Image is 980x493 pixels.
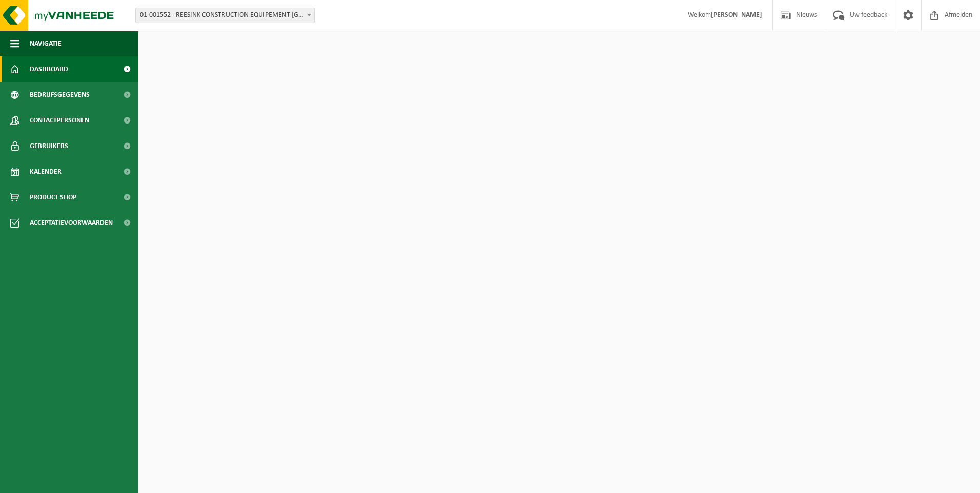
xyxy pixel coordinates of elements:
[30,184,76,210] span: Product Shop
[136,8,314,23] span: 01-001552 - REESINK CONSTRUCTION EQUIPEMENT BELGIUM BV - OOSTENDE
[30,210,113,236] span: Acceptatievoorwaarden
[30,159,62,184] span: Kalender
[30,31,62,56] span: Navigatie
[30,108,89,133] span: Contactpersonen
[30,56,68,82] span: Dashboard
[135,8,315,23] span: 01-001552 - REESINK CONSTRUCTION EQUIPEMENT BELGIUM BV - OOSTENDE
[711,11,762,19] strong: [PERSON_NAME]
[30,82,90,108] span: Bedrijfsgegevens
[30,133,68,159] span: Gebruikers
